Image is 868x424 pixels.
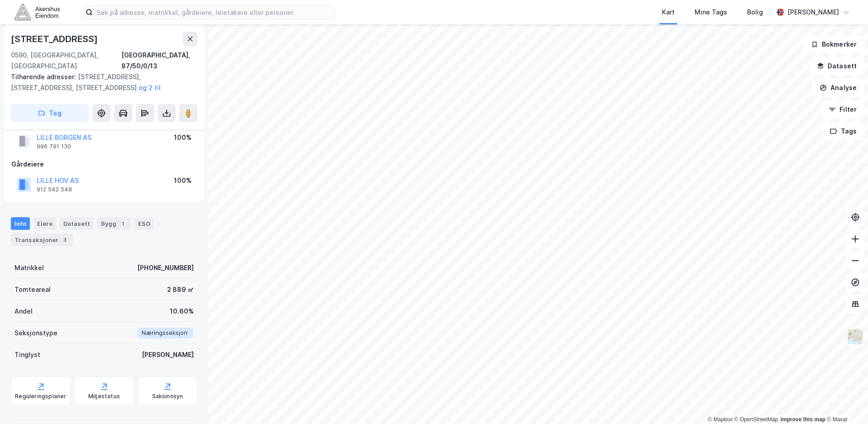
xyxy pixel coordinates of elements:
div: Gårdeiere [11,159,197,170]
div: 3 [60,235,69,244]
div: Seksjonstype [14,328,58,338]
div: 100% [174,175,192,186]
div: Tomteareal [14,284,51,295]
div: [STREET_ADDRESS], [STREET_ADDRESS], [STREET_ADDRESS] [11,71,190,93]
div: 996 791 130 [37,143,71,150]
div: Bolig [747,7,763,18]
div: 100% [174,132,192,143]
div: [PHONE_NUMBER] [137,262,194,273]
div: Bygg [97,217,131,230]
div: 1 [118,219,127,228]
div: Kontrollprogram for chat [823,381,868,424]
div: [PERSON_NAME] [787,7,839,18]
a: OpenStreetMap [734,416,778,423]
div: 0590, [GEOGRAPHIC_DATA], [GEOGRAPHIC_DATA] [11,50,121,71]
iframe: Chat Widget [823,381,868,424]
div: Mine Tags [695,7,727,18]
button: Analyse [812,79,864,97]
div: Eiere [34,217,56,230]
img: akershus-eiendom-logo.9091f326c980b4bce74ccdd9f866810c.svg [14,4,60,20]
button: Datasett [809,57,864,75]
button: Tag [11,104,89,122]
div: Info [11,217,30,230]
div: 10.60% [170,306,194,317]
a: Mapbox [708,416,733,423]
button: Tags [822,122,864,140]
div: [GEOGRAPHIC_DATA], 87/50/0/13 [121,50,197,71]
img: Z [847,328,864,345]
span: Tilhørende adresser: [11,73,78,81]
div: ESG [134,217,154,230]
div: Andel [14,306,33,317]
div: [PERSON_NAME] [142,349,194,360]
div: 912 542 548 [37,186,72,193]
input: Søk på adresse, matrikkel, gårdeiere, leietakere eller personer [93,5,335,19]
div: Reguleringsplaner [15,393,66,400]
div: [STREET_ADDRESS] [11,32,100,46]
div: Saksinnsyn [152,393,183,400]
div: Datasett [60,217,94,230]
button: Bokmerker [803,35,864,53]
div: Matrikkel [14,262,44,273]
a: Improve this map [781,416,825,423]
div: 2 889 ㎡ [167,284,194,295]
div: Tinglyst [14,349,40,360]
button: Filter [821,100,864,119]
div: Kart [662,7,675,18]
div: Miljøstatus [88,393,120,400]
div: Transaksjoner [11,233,73,246]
